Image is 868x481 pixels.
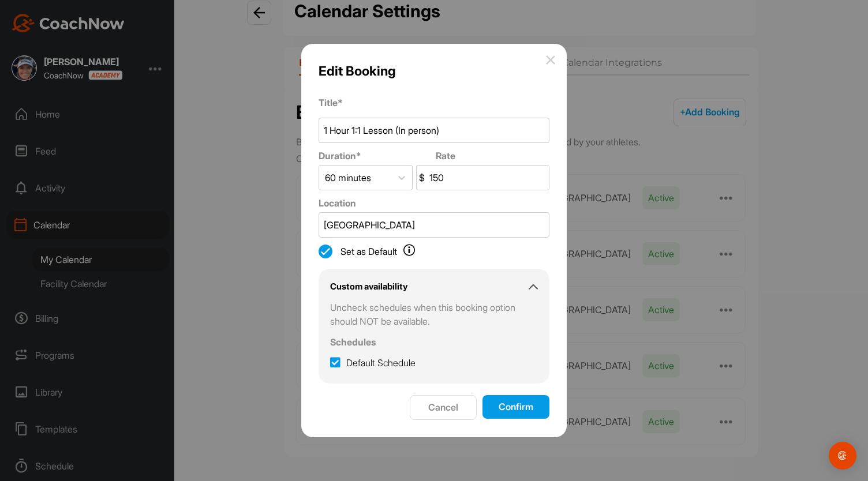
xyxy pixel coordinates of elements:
[330,280,407,294] h2: Custom availability
[427,166,549,190] input: 0
[410,395,477,420] button: Cancel
[546,55,555,65] img: info
[330,335,538,349] p: Schedules
[330,300,538,328] p: Uncheck schedules when this booking option should NOT be available.
[482,395,549,419] button: Confirm
[319,196,549,210] label: Location
[319,149,428,163] label: Duration *
[330,356,416,370] label: Default Schedule
[325,171,371,185] div: 60 minutes
[417,168,427,187] span: $
[829,442,856,469] div: Open Intercom Messenger
[319,61,396,81] h2: Edit Booking
[319,96,549,110] label: Title *
[436,149,545,163] label: Rate
[341,245,397,258] label: Set as Default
